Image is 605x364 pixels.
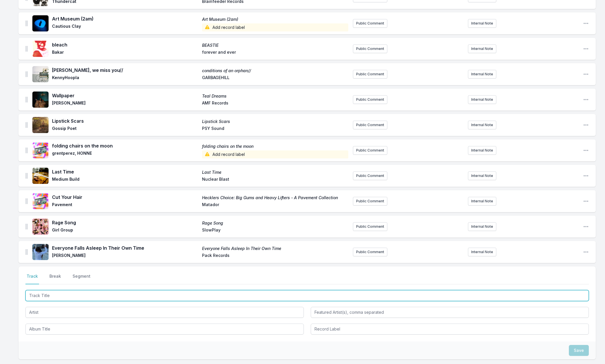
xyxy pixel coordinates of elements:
[468,248,496,256] button: Internal Note
[311,324,589,335] input: Record Label
[202,126,349,132] span: PSY Sound
[25,273,39,284] button: Track
[583,249,589,255] button: Open playlist item options
[52,194,199,201] span: Cut Your Hair
[52,168,199,175] span: Last Time
[468,121,496,129] button: Internal Note
[25,122,28,128] img: Drag Handle
[52,41,199,48] span: bleach
[52,67,199,74] span: [PERSON_NAME], we miss you//
[353,70,387,79] button: Public Comment
[52,227,199,234] span: Girl Group
[202,246,349,251] span: Everyone Falls Asleep In Their Own Time
[353,95,387,104] button: Public Comment
[468,197,496,206] button: Internal Note
[52,126,199,132] span: Gossip Poet
[353,146,387,155] button: Public Comment
[32,244,49,260] img: Everyone Falls Asleep In Their Own Time
[583,97,589,102] button: Open playlist item options
[202,143,349,149] span: folding chairs on the moon
[25,290,589,301] input: Track Title
[52,176,199,183] span: Medium Build
[202,220,349,226] span: Rage Song
[202,68,349,74] span: conditions of an orphan//
[71,273,92,284] button: Segment
[32,92,49,108] img: Teal Dreams
[52,244,199,251] span: Everyone Falls Asleep In Their Own Time
[202,119,349,124] span: Lipstick Scars
[52,117,199,124] span: Lipstick Scars
[25,173,28,179] img: Drag Handle
[583,71,589,77] button: Open playlist item options
[583,20,589,26] button: Open playlist item options
[32,142,49,158] img: folding chairs on the moon
[52,150,199,158] span: grentperez, HONNE
[52,219,199,226] span: Rage Song
[353,222,387,231] button: Public Comment
[25,71,28,77] img: Drag Handle
[583,46,589,52] button: Open playlist item options
[468,19,496,28] button: Internal Note
[52,75,199,82] span: KennyHoopla
[583,224,589,229] button: Open playlist item options
[32,41,49,57] img: BEASTIE
[25,46,28,52] img: Drag Handle
[32,193,49,209] img: Hecklers Choice: Big Gums and Heavy Lifters - A Pavement Collection
[202,93,349,99] span: Teal Dreams
[25,148,28,153] img: Drag Handle
[468,70,496,79] button: Internal Note
[202,42,349,48] span: BEASTIE
[583,148,589,153] button: Open playlist item options
[353,197,387,206] button: Public Comment
[25,20,28,26] img: Drag Handle
[468,44,496,53] button: Internal Note
[583,122,589,128] button: Open playlist item options
[353,248,387,256] button: Public Comment
[311,307,589,318] input: Featured Artist(s), comma separated
[52,23,199,31] span: Cautious Clay
[468,222,496,231] button: Internal Note
[569,345,589,356] button: Save
[52,92,199,99] span: Wallpaper
[48,273,62,284] button: Break
[25,198,28,204] img: Drag Handle
[52,100,199,107] span: [PERSON_NAME]
[25,249,28,255] img: Drag Handle
[202,75,349,82] span: GARBAGEHILL
[353,121,387,129] button: Public Comment
[52,142,199,149] span: folding chairs on the moon
[202,227,349,234] span: SlowPlay
[583,198,589,204] button: Open playlist item options
[202,195,349,201] span: Hecklers Choice: Big Gums and Heavy Lifters - A Pavement Collection
[202,23,349,31] span: Add record label
[468,95,496,104] button: Internal Note
[353,171,387,180] button: Public Comment
[52,15,199,22] span: Art Museum (2am)
[202,253,349,260] span: Pack Records
[202,49,349,56] span: forever and ever
[202,176,349,183] span: Nuclear Blast
[468,146,496,155] button: Internal Note
[583,173,589,179] button: Open playlist item options
[32,117,49,133] img: Lipstick Scars
[353,19,387,28] button: Public Comment
[32,219,49,235] img: Rage Song
[202,100,349,107] span: AMF Records
[25,324,304,335] input: Album Title
[468,171,496,180] button: Internal Note
[32,15,49,31] img: Art Museum (2am)
[52,202,199,209] span: Pavement
[202,169,349,175] span: Last Time
[353,44,387,53] button: Public Comment
[32,168,49,184] img: Last Time
[202,202,349,209] span: Matador
[25,97,28,102] img: Drag Handle
[25,307,304,318] input: Artist
[25,224,28,229] img: Drag Handle
[32,66,49,82] img: conditions of an orphan//
[52,253,199,260] span: [PERSON_NAME]
[52,49,199,56] span: Bakar
[202,16,349,22] span: Art Museum (2am)
[202,150,349,158] span: Add record label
